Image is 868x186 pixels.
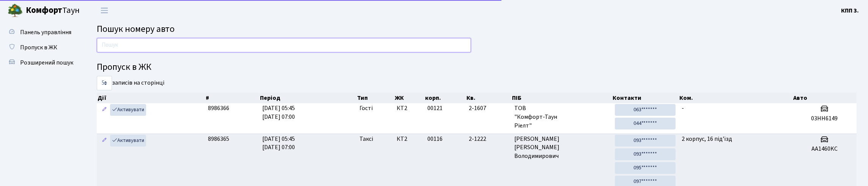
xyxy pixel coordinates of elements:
h5: AA1460KC [796,145,854,153]
span: Панель управління [20,28,71,36]
a: Панель управління [4,25,80,40]
th: # [205,93,259,103]
select: записів на сторінці [97,76,112,90]
span: [DATE] 05:45 [DATE] 07:00 [262,135,295,152]
span: Таун [26,4,80,17]
span: Таксі [359,135,373,143]
span: 00121 [427,104,443,112]
th: Тип [357,93,394,103]
span: 00116 [427,135,443,143]
th: ЖК [394,93,424,103]
b: КПП 3. [841,6,859,15]
a: Активувати [110,104,146,116]
th: Авто [792,93,857,103]
a: Редагувати [100,104,109,116]
span: 2 корпус, 16 під'їзд [682,135,732,143]
span: КТ2 [397,104,421,113]
th: Ком. [679,93,792,103]
input: Пошук [97,38,471,52]
span: - [682,104,684,112]
span: 2-1222 [469,135,508,143]
span: Пропуск в ЖК [20,43,57,52]
a: Розширений пошук [4,55,80,70]
a: Активувати [110,135,146,147]
a: Редагувати [100,135,109,147]
h4: Пропуск в ЖК [97,62,857,73]
span: КТ2 [397,135,421,143]
span: [DATE] 05:45 [DATE] 07:00 [262,104,295,121]
label: записів на сторінці [97,76,164,90]
th: Період [259,93,357,103]
img: logo.png [8,3,23,18]
button: Переключити навігацію [95,4,114,17]
span: Розширений пошук [20,58,73,67]
h5: 03НН6149 [796,115,854,122]
a: Пропуск в ЖК [4,40,80,55]
th: корп. [424,93,466,103]
span: ТОВ "Комфорт-Таун Ріелт" [514,104,609,130]
th: ПІБ [511,93,612,103]
th: Дії [97,93,205,103]
span: 2-1607 [469,104,508,113]
span: [PERSON_NAME] [PERSON_NAME] Володимирович [514,135,609,161]
span: Пошук номеру авто [97,22,175,36]
span: 8986366 [208,104,229,112]
a: КПП 3. [841,6,859,15]
th: Контакти [612,93,679,103]
span: 8986365 [208,135,229,143]
th: Кв. [466,93,511,103]
span: Гості [359,104,373,113]
b: Комфорт [26,4,62,16]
